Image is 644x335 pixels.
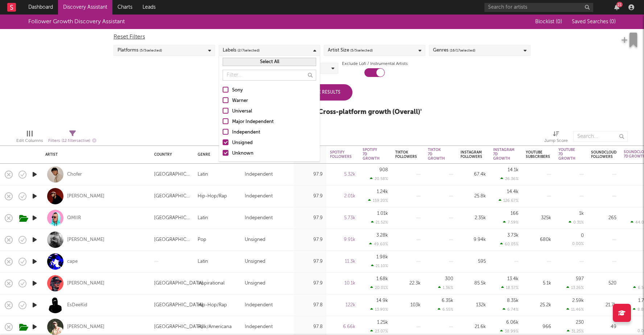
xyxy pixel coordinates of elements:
div: 97.9 [297,214,323,222]
div: Tiktok Followers [395,150,417,159]
a: EsDeeKid [67,302,87,309]
div: 97.8 [297,323,323,331]
div: 1.24k [377,189,388,194]
button: Select All [223,58,316,66]
div: 9.94k [461,236,486,244]
div: Independent [245,192,273,201]
div: 2.59k [572,298,584,303]
div: Reset Filters [113,33,531,41]
div: 25.8k [461,192,486,201]
div: 1k [579,211,584,216]
a: cape [67,258,78,265]
div: 597 [576,277,584,281]
div: Unknown [232,149,316,158]
div: 3.28k [376,233,388,238]
div: Country [154,152,187,157]
div: 49 [591,323,616,331]
div: 31.25 % [567,329,584,334]
div: Edit Columns [16,127,43,148]
div: Pop [198,236,206,244]
div: 680k [526,236,551,244]
div: Latin [198,214,208,222]
div: 1.98k [376,255,388,260]
div: 230 [576,320,584,325]
div: Independent [245,301,273,310]
div: 0.31 % [569,220,584,225]
div: Inspirational [198,279,224,288]
div: Independent [245,170,273,179]
div: [PERSON_NAME] [67,280,104,287]
div: 97.9 [297,257,323,266]
div: 60.05 % [500,242,519,246]
div: Unsigned [245,257,265,266]
div: 25.2k [526,301,551,310]
div: 6.74 % [503,307,519,312]
div: Universal [232,107,316,116]
div: Major Independent [232,118,316,126]
div: 97.9 [297,192,323,201]
div: 1.01k [377,211,388,216]
div: 97.9 [297,279,323,288]
div: 5.32k [330,170,355,179]
div: 520 [591,279,616,288]
div: Unsigned [245,279,265,288]
div: [GEOGRAPHIC_DATA] [154,192,190,201]
div: 0.00 % [572,242,584,246]
span: Saved Searches [572,19,616,24]
div: 0 [581,233,584,238]
a: [PERSON_NAME] [67,237,104,243]
div: 6.06k [506,320,519,325]
div: 159.20 % [368,198,388,203]
button: Saved Searches (0) [570,19,616,25]
label: Exclude Lofi / Instrumental Artists [342,60,408,68]
div: Follower Growth Discovery Assistant [28,17,125,26]
span: Blocklist [535,19,562,24]
div: 265 [591,214,616,222]
div: 97.9 [297,236,323,244]
a: Chofer [67,171,82,178]
span: ( 0 ) [556,19,562,24]
div: Independent [245,214,273,222]
div: 5.73k [330,214,355,222]
a: [PERSON_NAME] [67,193,104,200]
div: 7.59 % [503,220,519,225]
div: Latin [198,170,208,179]
div: Soundcloud Followers [591,150,616,159]
div: Sony [232,86,316,95]
span: ( 0 ) [610,19,616,24]
div: 6.55 % [438,307,453,312]
div: 1.36 % [438,285,453,290]
div: 97.8 [297,301,323,310]
span: ( 12 filters active) [62,139,90,143]
span: ( 5 / 5 selected) [350,46,373,55]
a: QMIIR [67,215,81,221]
div: Genre [198,152,234,157]
div: [GEOGRAPHIC_DATA] [154,170,190,179]
div: 21.52 % [371,220,388,225]
div: 11.46 % [566,307,584,312]
div: YouTube 7D Growth [558,148,575,161]
div: Labels [223,46,260,55]
div: Spotify 7D Growth [363,148,380,161]
div: 13.90 % [370,307,388,312]
div: [GEOGRAPHIC_DATA] [154,236,190,244]
input: Search... [573,131,628,142]
div: Unsigned [232,139,316,147]
div: Tiktok 7D Growth [428,148,445,161]
a: [PERSON_NAME] [67,324,104,330]
div: 26.36 % [500,176,519,181]
div: Jump Score [544,127,568,148]
div: Folk/Americana [198,323,232,331]
div: 22.3k [395,279,421,288]
span: ( 16 / 17 selected) [450,46,475,55]
div: 49.60 % [369,242,388,246]
div: 21.10 % [371,263,388,268]
div: 20.58 % [370,176,388,181]
div: [GEOGRAPHIC_DATA] [154,279,203,288]
div: [GEOGRAPHIC_DATA] [154,301,203,310]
